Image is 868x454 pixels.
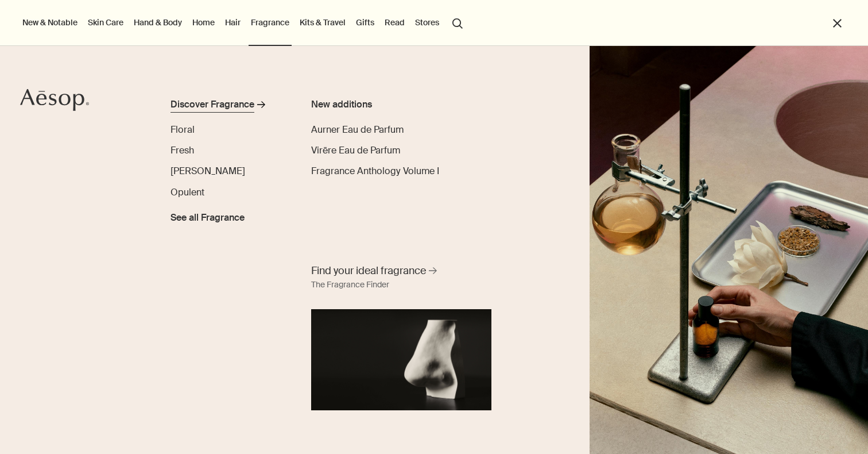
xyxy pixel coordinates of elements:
[311,144,400,157] a: Virēre Eau de Parfum
[249,15,292,30] a: Fragrance
[311,98,451,111] div: New additions
[297,15,348,30] a: Kits & Travel
[311,124,404,136] span: Aurner Eau de Parfum
[308,261,494,411] a: Find your ideal fragrance The Fragrance FinderA nose sculpture placed in front of black background
[447,11,468,33] button: Open search
[311,278,389,292] div: The Fragrance Finder
[590,46,868,454] img: Plaster sculptures of noses resting on stone podiums and a wooden ladder.
[170,186,204,198] span: Opulent
[86,15,126,30] a: Skin Care
[170,206,245,225] a: See all Fragrance
[170,98,254,111] div: Discover Fragrance
[170,211,245,225] span: See all Fragrance
[170,144,194,156] span: Fresh
[170,98,285,116] a: Discover Fragrance
[20,15,80,30] button: New & Notable
[190,15,217,30] a: Home
[170,123,195,137] a: Floral
[413,15,441,30] button: Stores
[170,124,195,136] span: Floral
[170,165,245,177] span: Woody
[311,165,439,177] span: Fragrance Anthology Volume I
[170,186,204,199] a: Opulent
[311,264,426,278] span: Find your ideal fragrance
[311,123,404,137] a: Aurner Eau de Parfum
[20,89,89,114] a: Aesop
[311,144,400,156] span: Virēre Eau de Parfum
[382,15,407,30] a: Read
[20,89,89,111] svg: Aesop
[131,15,184,30] a: Hand & Body
[223,15,243,30] a: Hair
[170,164,245,178] a: [PERSON_NAME]
[311,164,439,178] a: Fragrance Anthology Volume I
[170,144,194,157] a: Fresh
[831,17,844,30] button: Close the Menu
[354,15,377,30] a: Gifts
